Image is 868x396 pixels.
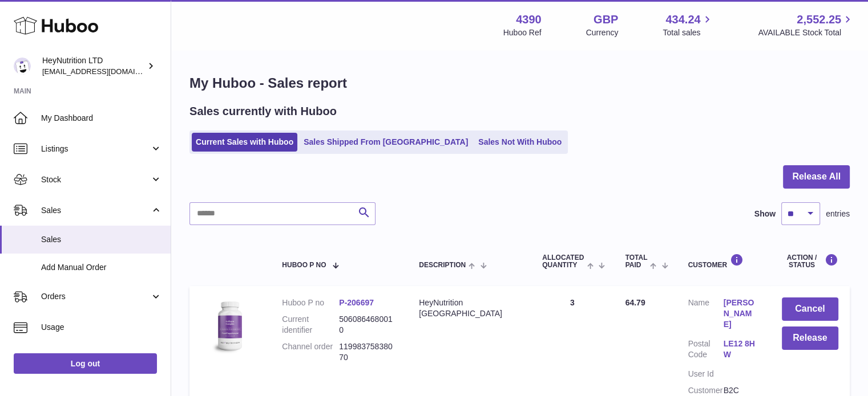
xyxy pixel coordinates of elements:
dt: Channel order [282,341,339,363]
strong: GBP [594,12,618,27]
span: 2,552.25 [797,12,841,27]
span: Listings [41,144,150,154]
h2: Sales currently with Huboo [189,104,337,119]
span: Huboo P no [282,262,326,269]
strong: 4390 [516,12,542,27]
span: ALLOCATED Quantity [542,254,584,269]
a: [PERSON_NAME] [724,297,759,330]
dt: User Id [688,369,724,379]
button: Release All [783,165,850,189]
dt: Huboo P no [282,297,339,308]
h1: My Huboo - Sales report [189,74,850,92]
span: Description [419,262,466,269]
span: entries [826,209,850,219]
span: 64.79 [625,298,645,307]
div: HeyNutrition LTD [42,55,145,77]
label: Show [754,209,776,219]
span: Total sales [663,27,713,38]
a: 434.24 Total sales [663,12,713,38]
a: Current Sales with Huboo [192,133,297,152]
div: HeyNutrition [GEOGRAPHIC_DATA] [419,297,519,319]
dd: 5060864680010 [339,314,396,336]
dt: Name [688,297,724,333]
span: Orders [41,291,150,302]
span: Sales [41,234,162,245]
button: Release [782,326,838,350]
span: 434.24 [665,12,700,27]
span: Usage [41,322,162,333]
span: Stock [41,174,150,185]
a: Log out [14,353,157,374]
img: 43901725567622.jpeg [201,297,258,354]
div: Action / Status [782,254,838,269]
span: Total paid [625,254,647,269]
a: LE12 8HW [724,338,759,360]
a: Sales Shipped From [GEOGRAPHIC_DATA] [300,133,472,152]
img: info@heynutrition.com [14,58,31,75]
span: Add Manual Order [41,262,162,273]
span: Sales [41,205,150,216]
div: Customer [688,254,759,269]
a: 2,552.25 AVAILABLE Stock Total [758,12,854,38]
span: My Dashboard [41,113,162,124]
button: Cancel [782,297,838,321]
a: P-206697 [339,298,374,307]
dt: Current identifier [282,314,339,336]
span: [EMAIL_ADDRESS][DOMAIN_NAME] [42,67,168,76]
div: Huboo Ref [503,27,542,38]
span: AVAILABLE Stock Total [758,27,854,38]
div: Currency [586,27,619,38]
dd: 11998375838070 [339,341,396,363]
a: Sales Not With Huboo [474,133,566,152]
dt: Postal Code [688,338,724,363]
